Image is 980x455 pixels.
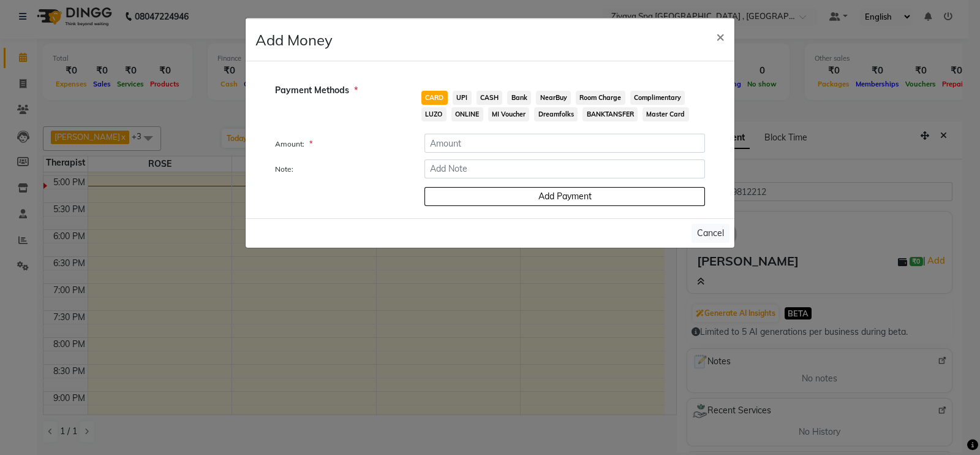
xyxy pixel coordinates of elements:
span: UPI [453,91,472,105]
span: Room Charge [576,91,625,105]
span: CASH [477,91,503,105]
span: NearBuy [536,91,571,105]
span: LUZO [421,107,447,121]
h4: Add Money [255,29,333,51]
span: Payment Methods [275,84,358,97]
span: BANKTANSFER [582,107,638,121]
button: Close [706,19,734,53]
span: CARD [421,91,448,105]
span: Complimentary [630,91,685,105]
button: Cancel [692,224,729,243]
span: × [716,27,725,45]
span: Master Card [643,107,689,121]
span: Bank [507,91,531,105]
span: ONLINE [451,107,483,121]
span: Dreamfolks [534,107,578,121]
label: Note: [266,164,415,175]
label: Amount: [266,139,415,150]
span: MI Voucher [488,107,530,121]
input: Add Note [424,159,705,178]
input: Amount [424,134,705,153]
